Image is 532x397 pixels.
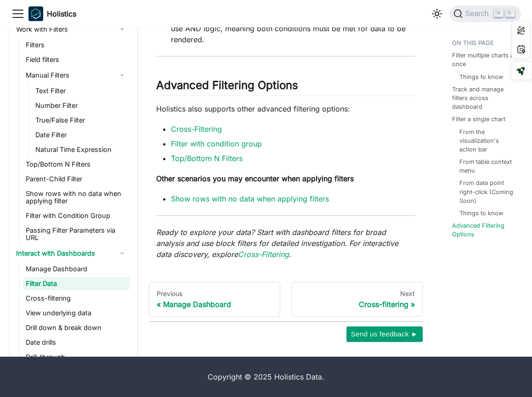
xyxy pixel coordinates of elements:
[505,9,515,17] kbd: K
[452,115,505,123] a: Filter a single chart
[452,51,518,68] a: Filter multiple charts at once
[291,282,423,317] a: NextCross-filtering
[23,224,130,244] a: Passing Filter Parameters via URL
[23,53,130,66] a: Field filters
[450,6,521,22] button: Search (Command+K)
[452,85,518,112] a: Track and manage filters across dashboard
[494,9,503,17] kbd: ⌘
[28,6,43,21] img: Holistics
[23,263,130,275] a: Manage Dashboard
[47,8,76,19] b: Holistics
[459,73,503,81] a: Things to know
[238,250,289,259] a: Cross-Filtering
[23,68,130,83] a: Manual Filters
[452,221,518,239] a: Advanced Filtering Options
[156,228,398,259] em: Ready to explore your data? Start with dashboard filters for broad analysis and use block filters...
[28,6,76,21] a: HolisticsHolistics
[33,129,130,141] a: Date Filter
[459,157,514,175] a: From table context menu
[23,351,130,363] a: Drill-through
[23,187,130,207] a: Show rows with no data when applying filter
[430,6,444,21] button: Switch between dark and light mode (currently light mode)
[157,290,272,298] div: Previous
[13,246,130,261] a: Interact with Dashboards
[33,114,130,127] a: True/False Filter
[156,174,354,183] strong: Other scenarios you may encounter when applying filters
[156,103,415,114] p: Holistics also supports other advanced filtering options:
[171,139,262,148] a: Filter with condition group
[33,84,130,97] a: Text Filter
[23,321,130,334] a: Drill down & break down
[149,282,280,317] a: PreviousManage Dashboard
[23,336,130,349] a: Date drills
[23,173,130,185] a: Parent-Child Filter
[23,158,130,171] a: Top/Bottom N Filters
[23,39,130,51] a: Filters
[299,300,415,309] div: Cross-filtering
[171,194,329,203] a: Show rows with no data when applying filters
[23,277,130,290] a: Filter Data
[33,143,130,156] a: Natural Time Expression
[33,99,130,112] a: Number Filter
[156,78,415,96] h2: Advanced Filtering Options
[171,124,222,134] a: Cross-Filtering
[459,209,503,218] a: Things to know
[23,307,130,319] a: View underlying data
[13,22,130,37] a: Work with Filters
[149,282,423,317] nav: Docs pages
[11,7,25,21] button: Toggle navigation bar
[459,179,514,205] a: From data point right-click (Coming Soon)
[459,128,514,154] a: From the visualization's action bar
[171,12,415,45] p: - When both exist, they use AND logic, meaning both conditions must be met for data to be rendered.
[23,292,130,305] a: Cross-filtering
[23,209,130,222] a: Filter with Condition Group
[346,326,423,342] button: Send us feedback ►
[463,10,494,18] span: Search
[157,300,272,309] div: Manage Dashboard
[351,328,418,340] span: Send us feedback ►
[171,154,243,163] a: Top/Bottom N Filters
[33,371,499,382] div: Copyright © 2025 Holistics Data.
[299,290,415,298] div: Next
